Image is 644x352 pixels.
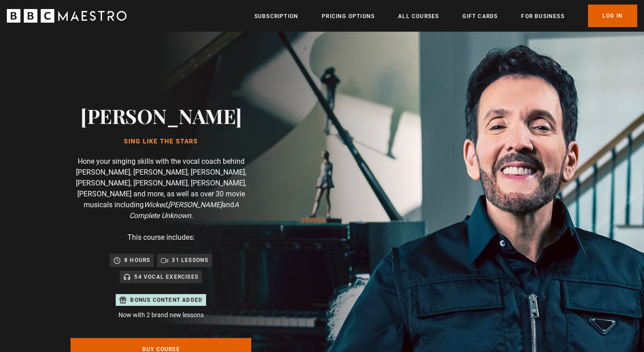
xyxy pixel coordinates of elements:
a: Pricing Options [322,12,375,21]
h2: [PERSON_NAME] [80,104,242,127]
p: 54 Vocal Exercises [134,272,198,281]
svg: BBC Maestro [7,9,127,23]
a: Subscription [254,12,298,21]
i: Wicked [144,200,167,209]
p: 31 lessons [172,256,208,265]
nav: Primary [254,5,637,27]
i: [PERSON_NAME] [168,200,222,209]
p: This course includes: [127,232,195,243]
a: For business [521,12,564,21]
p: Hone your singing skills with the vocal coach behind [PERSON_NAME], [PERSON_NAME], [PERSON_NAME],... [71,156,251,221]
p: Bonus content added [130,296,202,304]
p: 8 hours [124,256,150,265]
p: Now with 2 brand new lessons [116,310,206,320]
i: A Complete Unknown [129,200,239,220]
a: Gift Cards [462,12,498,21]
a: Log In [588,5,637,27]
a: All Courses [398,12,439,21]
h1: Sing Like the Stars [80,138,242,145]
